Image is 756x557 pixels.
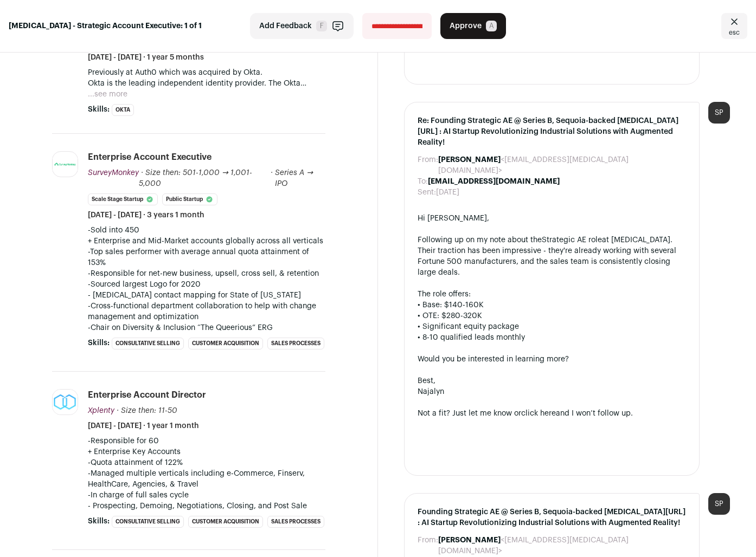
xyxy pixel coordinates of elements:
[112,516,184,528] li: Consultative Selling
[112,104,134,116] li: Okta
[418,154,438,176] dt: From:
[418,507,686,528] span: Founding Strategic AE @ Series B, Sequoia-backed [MEDICAL_DATA][URL] : AI Startup Revolutionizing...
[275,169,313,187] span: Series A → IPO
[418,321,686,332] div: • Significant equity package
[88,407,114,414] span: Xplenty
[88,67,325,78] p: Previously at Auth0 which was acquired by Okta.
[428,178,560,185] b: [EMAIL_ADDRESS][DOMAIN_NAME]
[542,236,602,244] a: Strategic AE role
[486,21,497,31] span: A
[88,420,199,431] span: [DATE] - [DATE] · 1 year 1 month
[88,338,110,348] span: Skills:
[88,104,110,115] span: Skills:
[267,516,324,528] li: Sales Processes
[53,390,78,414] img: 0e0ead332c9ee9c0165a63b33c0ba1a74a5db0383513806ebed6f58bd7bb91bf.jpg
[259,21,312,31] span: Add Feedback
[418,375,686,386] div: Best,
[729,28,740,37] span: esc
[112,338,184,349] li: Consultative Selling
[418,354,686,365] div: Would you be interested in learning more?
[162,193,217,205] li: Public Startup
[88,210,204,221] span: [DATE] - [DATE] · 3 years 1 month
[418,115,686,148] span: Re: Founding Strategic AE @ Series B, Sequoia-backed [MEDICAL_DATA][URL] : AI Startup Revolutioni...
[53,157,78,171] img: 2bb84db78b9a4b3316a776903b7ece89e9dc4502d23d58d3642088ea8529383f.jpg
[438,535,686,556] dd: <[EMAIL_ADDRESS][MEDICAL_DATA][DOMAIN_NAME]>
[708,493,730,515] div: SP
[450,21,482,31] span: Approve
[188,516,263,528] li: Customer Acquisition
[9,21,202,31] strong: [MEDICAL_DATA] - Strategic Account Executive: 1 of 1
[418,332,686,343] div: • 8-10 qualified leads monthly
[418,386,686,397] div: Najalyn
[708,102,730,124] div: SP
[436,187,459,198] dd: [DATE]
[418,235,686,278] div: Following up on my note about the at [MEDICAL_DATA]. Their traction has been impressive - they're...
[438,154,686,176] dd: <[EMAIL_ADDRESS][MEDICAL_DATA][DOMAIN_NAME]>
[88,169,139,177] span: SurveyMonkey
[88,151,212,163] div: Enterprise Account Executive
[88,193,158,205] li: Scale Stage Startup
[188,338,263,349] li: Customer Acquisition
[418,310,686,321] div: • OTE: $280-320K
[316,21,327,31] span: F
[521,410,556,417] a: click here
[139,169,252,187] span: · Size then: 501-1,000 → 1,001-5,000
[267,338,324,349] li: Sales Processes
[721,13,747,39] a: Close
[418,176,428,187] dt: To:
[418,187,436,198] dt: Sent:
[418,408,686,419] div: Not a fit? Just let me know or and I won’t follow up.
[88,52,204,63] span: [DATE] - [DATE] · 1 year 5 months
[438,156,501,164] b: [PERSON_NAME]
[438,536,501,544] b: [PERSON_NAME]
[88,225,325,333] p: -Sold into 450 + Enterprise and Mid-Market accounts globally across all verticals -Top sales perf...
[88,436,325,511] p: -Responsible for 60 + Enterprise Key Accounts -Quota attainment of 122% -Managed multiple vertica...
[271,167,273,189] span: ·
[440,13,506,39] button: Approve A
[418,300,686,310] div: • Base: $140-160K
[88,389,206,401] div: Enterprise Account Director
[88,516,110,527] span: Skills:
[418,535,438,556] dt: From:
[418,289,686,300] div: The role offers:
[418,213,686,224] div: Hi [PERSON_NAME],
[88,89,127,100] button: ...see more
[117,407,177,414] span: · Size then: 11-50
[88,78,325,89] p: Okta is the leading independent identity provider. The Okta Identity Cloud enables organizations ...
[250,13,354,39] button: Add Feedback F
